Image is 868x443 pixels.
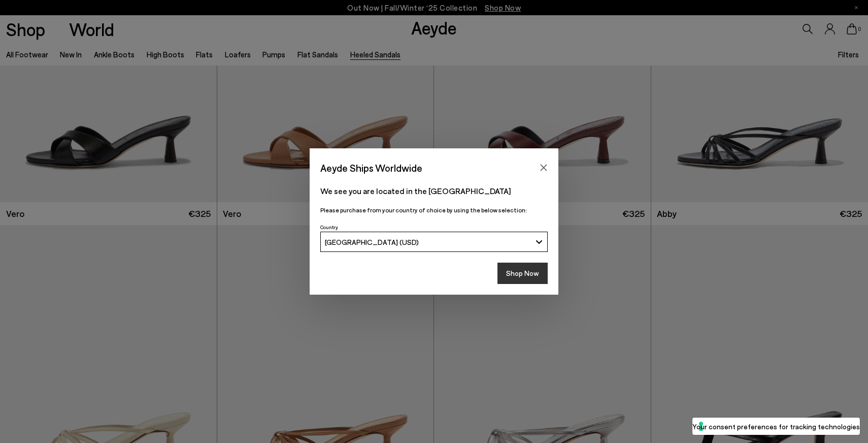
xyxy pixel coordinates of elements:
[325,238,419,246] span: [GEOGRAPHIC_DATA] (USD)
[692,418,860,435] button: Your consent preferences for tracking technologies
[320,205,548,215] p: Please purchase from your country of choice by using the below selection:
[692,421,860,432] label: Your consent preferences for tracking technologies
[320,185,548,197] p: We see you are located in the [GEOGRAPHIC_DATA]
[497,263,548,284] button: Shop Now
[320,224,338,230] span: Country
[320,159,422,177] span: Aeyde Ships Worldwide
[536,160,551,175] button: Close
